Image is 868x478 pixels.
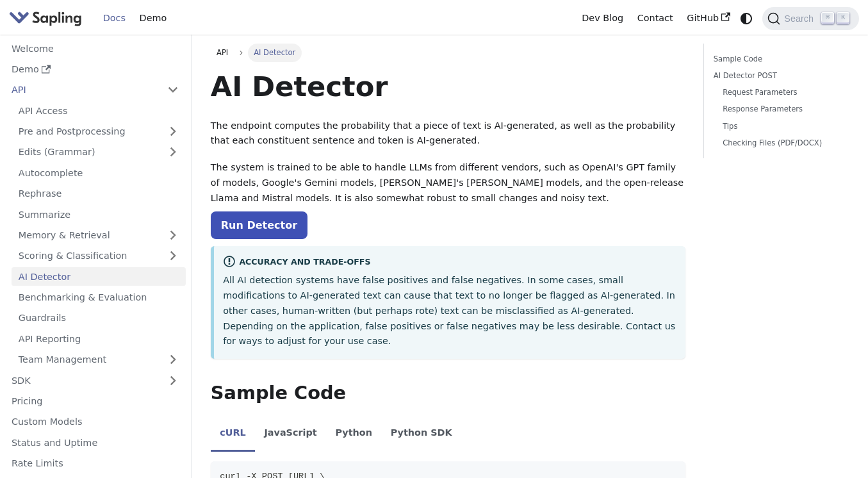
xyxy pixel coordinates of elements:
[12,288,186,307] a: Benchmarking & Evaluation
[4,433,186,452] a: Status and Uptime
[12,329,186,348] a: API Reporting
[12,205,186,224] a: Summarize
[575,8,630,28] a: Dev Blog
[837,12,849,24] kbd: K
[630,8,680,28] a: Contact
[4,392,186,411] a: Pricing
[211,69,685,104] h1: AI Detector
[12,143,186,161] a: Edits (Grammar)
[723,137,840,149] a: Checking Files (PDF/DOCX)
[723,120,840,133] a: Tips
[12,185,186,203] a: Rephrase
[12,267,186,286] a: AI Detector
[723,87,840,99] a: Request Parameters
[9,9,82,28] img: Sapling.ai
[248,44,302,62] span: AI Detector
[680,8,737,28] a: GitHub
[211,119,685,149] p: The endpoint computes the probability that a piece of text is AI-generated, as well as the probab...
[223,273,676,349] p: All AI detection systems have false positives and false negatives. In some cases, small modificat...
[4,39,186,58] a: Welcome
[4,413,186,431] a: Custom Models
[96,8,133,28] a: Docs
[12,350,186,369] a: Team Management
[4,371,160,390] a: SDK
[217,48,228,57] span: API
[762,7,858,30] button: Search (Command+K)
[4,454,186,473] a: Rate Limits
[714,53,845,65] a: Sample Code
[723,103,840,115] a: Response Parameters
[160,81,186,99] button: Collapse sidebar category 'API'
[4,81,160,99] a: API
[821,12,834,24] kbd: ⌘
[780,13,821,24] span: Search
[223,255,676,270] div: Accuracy and Trade-offs
[255,416,326,452] li: JavaScript
[12,163,186,182] a: Autocomplete
[12,101,186,120] a: API Access
[160,371,186,390] button: Expand sidebar category 'SDK'
[211,44,234,62] a: API
[737,9,756,28] button: Switch between dark and light mode (currently system mode)
[211,160,685,206] p: The system is trained to be able to handle LLMs from different vendors, such as OpenAI's GPT fami...
[211,211,307,239] a: Run Detector
[12,122,186,141] a: Pre and Postprocessing
[133,8,174,28] a: Demo
[211,44,685,62] nav: Breadcrumbs
[381,416,461,452] li: Python SDK
[326,416,381,452] li: Python
[4,60,186,79] a: Demo
[211,382,685,405] h2: Sample Code
[12,247,186,265] a: Scoring & Classification
[9,9,86,28] a: Sapling.ai
[12,309,186,327] a: Guardrails
[211,416,255,452] li: cURL
[12,226,186,245] a: Memory & Retrieval
[714,70,845,82] a: AI Detector POST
